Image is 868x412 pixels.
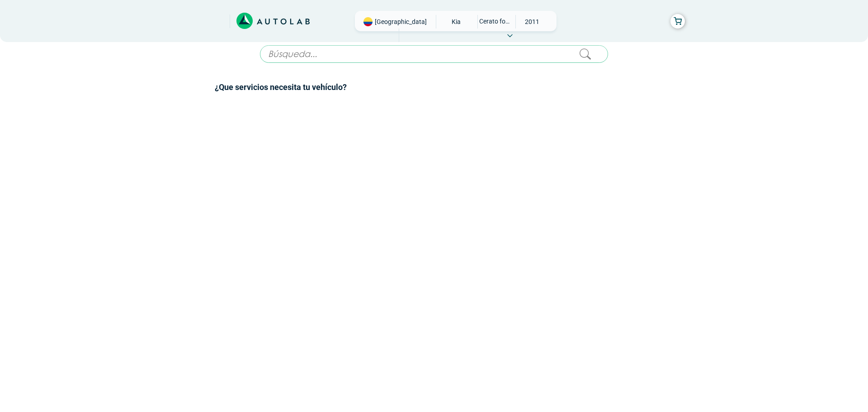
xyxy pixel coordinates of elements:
span: 2011 [516,15,548,28]
h2: ¿Que servicios necesita tu vehículo? [215,81,653,93]
span: KIA [440,15,472,28]
span: [GEOGRAPHIC_DATA] [375,17,427,26]
input: Búsqueda... [260,45,608,63]
span: CERATO FORTE [478,15,510,28]
img: Flag of COLOMBIA [363,17,373,26]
